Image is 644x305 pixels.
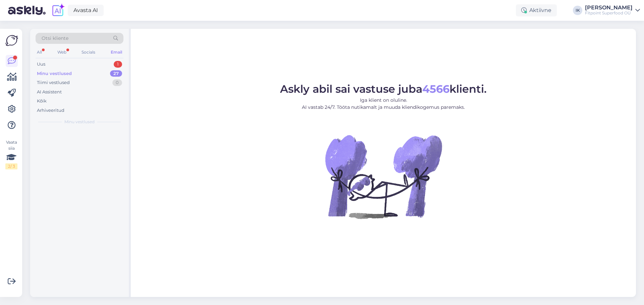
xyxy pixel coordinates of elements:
[112,79,122,86] div: 0
[110,70,122,77] div: 27
[114,61,122,68] div: 1
[37,107,64,114] div: Arhiveeritud
[36,48,43,57] div: All
[64,119,95,125] span: Minu vestlused
[37,98,47,104] div: Kõik
[37,61,45,68] div: Uus
[42,35,68,42] span: Otsi kliente
[573,6,582,15] div: IK
[109,48,123,57] div: Email
[323,116,444,237] img: No Chat active
[585,5,640,16] a: [PERSON_NAME]Fitpoint Superfood OÜ
[51,3,65,17] img: explore-ai
[56,48,68,57] div: Web
[280,82,487,95] span: Askly abil sai vastuse juba klienti.
[37,89,62,95] div: AI Assistent
[585,10,633,16] div: Fitpoint Superfood OÜ
[516,4,557,16] div: Aktiivne
[37,79,70,86] div: Tiimi vestlused
[280,97,487,111] p: Iga klient on oluline. AI vastab 24/7. Tööta nutikamalt ja muuda kliendikogemus paremaks.
[68,5,104,16] a: Avasta AI
[585,5,633,10] div: [PERSON_NAME]
[80,48,97,57] div: Socials
[37,70,72,77] div: Minu vestlused
[5,139,17,169] div: Vaata siia
[5,163,17,169] div: 2 / 3
[5,34,18,47] img: Askly Logo
[422,82,449,95] b: 4566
